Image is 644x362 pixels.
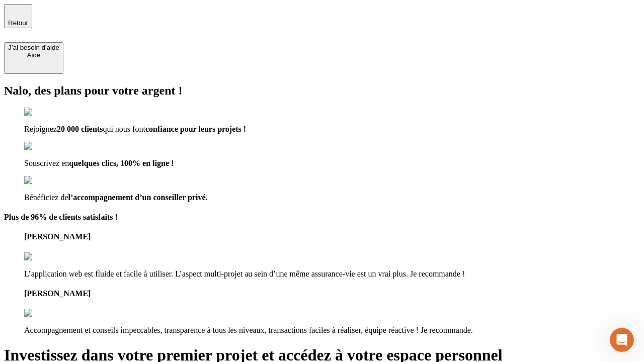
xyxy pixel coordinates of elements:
span: Bénéficiez de [24,193,68,202]
span: Rejoignez [24,125,57,133]
img: reviews stars [24,309,74,318]
span: Souscrivez en [24,159,69,167]
h4: [PERSON_NAME] [24,232,640,241]
img: checkmark [24,142,67,151]
h2: Nalo, des plans pour votre argent ! [4,84,640,98]
span: 20 000 clients [57,125,103,133]
span: quelques clics, 100% en ligne ! [69,159,174,167]
div: Aide [8,51,59,59]
button: J’ai besoin d'aideAide [4,42,63,74]
h4: [PERSON_NAME] [24,289,640,298]
span: confiance pour leurs projets ! [145,125,246,133]
iframe: Intercom live chat [610,328,634,352]
h4: Plus de 96% de clients satisfaits ! [4,213,640,222]
img: checkmark [24,108,67,117]
img: checkmark [24,176,67,185]
img: reviews stars [24,252,74,261]
div: J’ai besoin d'aide [8,44,59,51]
button: Retour [4,4,32,28]
p: Accompagnement et conseils impeccables, transparence à tous les niveaux, transactions faciles à r... [24,326,640,335]
span: Retour [8,19,28,27]
span: qui nous font [103,125,145,133]
p: L’application web est fluide et facile à utiliser. L’aspect multi-projet au sein d’une même assur... [24,269,640,279]
span: l’accompagnement d’un conseiller privé. [68,193,208,202]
